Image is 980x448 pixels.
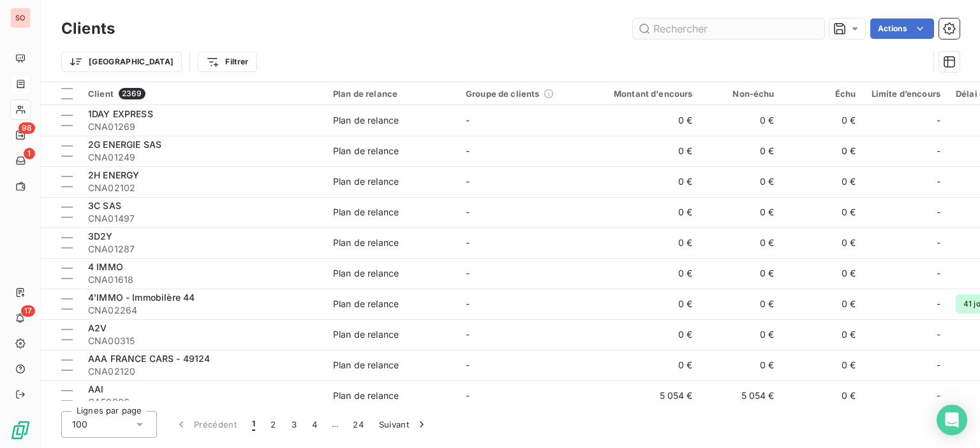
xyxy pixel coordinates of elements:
[88,108,153,119] span: 1DAY EXPRESS
[591,136,701,166] td: 0 €
[88,353,210,364] span: AAA FRANCE CARS - 49124
[333,114,399,127] div: Plan de relance
[701,136,782,166] td: 0 €
[333,145,399,157] div: Plan de relance
[304,411,325,438] button: 4
[371,411,436,438] button: Suivant
[167,411,244,438] button: Précédent
[345,411,371,438] button: 24
[701,380,782,411] td: 5 054 €
[88,322,107,333] span: A2V
[701,350,782,380] td: 0 €
[701,228,782,258] td: 0 €
[88,212,318,225] span: CNA01497
[591,228,701,258] td: 0 €
[263,411,283,438] button: 2
[591,105,701,136] td: 0 €
[466,268,470,278] span: -
[325,414,345,435] span: …
[466,89,540,99] span: Groupe de clients
[333,89,450,99] div: Plan de relance
[333,389,399,402] div: Plan de relance
[88,139,161,150] span: 2G ENERGIE SAS
[790,89,856,99] div: Échu
[19,122,35,134] span: 98
[466,329,470,340] span: -
[88,304,318,317] span: CNA02264
[10,420,31,440] img: Logo LeanPay
[88,89,114,99] span: Client
[466,115,470,126] span: -
[88,182,318,194] span: CNA02102
[284,411,304,438] button: 3
[937,389,940,402] span: -
[88,365,318,378] span: CNA02120
[591,289,701,319] td: 0 €
[466,206,470,217] span: -
[591,258,701,289] td: 0 €
[598,89,693,99] div: Montant d'encours
[61,52,182,72] button: [GEOGRAPHIC_DATA]
[937,328,940,341] span: -
[701,289,782,319] td: 0 €
[466,176,470,187] span: -
[88,120,318,133] span: CNA01269
[937,236,940,249] span: -
[198,52,256,72] button: Filtrer
[937,359,940,372] span: -
[88,200,121,211] span: 3C SAS
[708,89,775,99] div: Non-échu
[782,105,864,136] td: 0 €
[88,243,318,256] span: CNA01287
[937,114,940,127] span: -
[782,258,864,289] td: 0 €
[466,390,470,401] span: -
[870,18,934,39] button: Actions
[466,237,470,248] span: -
[466,298,470,309] span: -
[782,228,864,258] td: 0 €
[782,166,864,197] td: 0 €
[591,350,701,380] td: 0 €
[591,319,701,350] td: 0 €
[333,267,399,280] div: Plan de relance
[24,148,35,159] span: 1
[701,166,782,197] td: 0 €
[119,88,145,99] span: 2369
[782,319,864,350] td: 0 €
[333,359,399,372] div: Plan de relance
[61,17,115,40] h3: Clients
[701,258,782,289] td: 0 €
[88,384,103,394] span: AAI
[872,89,940,99] div: Limite d’encours
[701,319,782,350] td: 0 €
[10,8,31,28] div: SO
[937,405,967,435] div: Open Intercom Messenger
[72,418,87,431] span: 100
[252,418,255,431] span: 1
[937,298,940,310] span: -
[21,305,35,317] span: 17
[782,289,864,319] td: 0 €
[591,166,701,197] td: 0 €
[466,145,470,156] span: -
[937,206,940,219] span: -
[701,197,782,228] td: 0 €
[88,396,318,408] span: CA50006
[88,231,113,242] span: 3D2Y
[333,298,399,310] div: Plan de relance
[333,175,399,188] div: Plan de relance
[333,206,399,219] div: Plan de relance
[782,380,864,411] td: 0 €
[937,267,940,280] span: -
[937,145,940,157] span: -
[88,335,318,347] span: CNA00315
[88,273,318,286] span: CNA01618
[333,236,399,249] div: Plan de relance
[88,292,195,303] span: 4'IMMO - Immobilère 44
[633,18,824,39] input: Rechercher
[591,380,701,411] td: 5 054 €
[782,197,864,228] td: 0 €
[782,136,864,166] td: 0 €
[466,359,470,370] span: -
